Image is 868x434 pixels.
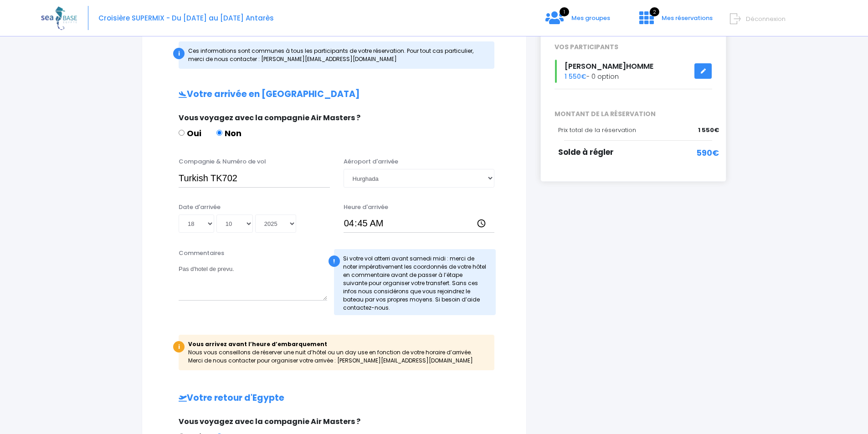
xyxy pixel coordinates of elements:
[160,89,508,100] h2: Votre arrivée en [GEOGRAPHIC_DATA]
[329,255,340,267] div: !
[179,416,360,427] span: Vous voyagez avec la compagnie Air Masters ?
[548,109,719,119] span: MONTANT DE LA RÉSERVATION
[565,61,653,71] span: [PERSON_NAME]HOMME
[548,42,719,52] div: VOS PARTICIPANTS
[696,147,719,159] span: 590€
[98,13,274,23] span: Croisière SUPERMIX - Du [DATE] au [DATE] Antarès
[179,203,221,212] label: Date d'arrivée
[746,15,786,23] span: Déconnexion
[632,17,718,26] a: 2 Mes réservations
[662,14,713,22] span: Mes réservations
[344,157,398,166] label: Aéroport d'arrivée
[650,7,659,16] span: 2
[179,157,266,166] label: Compagnie & Numéro de vol
[173,48,185,59] div: i
[216,127,241,139] label: Non
[558,126,636,134] span: Prix total de la réservation
[216,130,222,136] input: Non
[179,130,185,136] input: Oui
[173,341,185,352] div: i
[179,112,360,123] span: Vous voyagez avec la compagnie Air Masters ?
[558,147,614,158] span: Solde à régler
[160,393,508,403] h2: Votre retour d'Egypte
[334,249,496,315] div: Si votre vol atterri avant samedi midi : merci de noter impérativement les coordonnés de votre hô...
[560,7,569,16] span: 1
[571,14,610,22] span: Mes groupes
[179,335,494,370] div: Nous vous conseillons de réserver une nuit d’hôtel ou un day use en fonction de votre horaire d’a...
[565,72,586,81] span: 1 550€
[179,127,201,139] label: Oui
[179,249,224,258] label: Commentaires
[188,340,327,348] b: Vous arrivez avant l’heure d’embarquement
[538,17,617,26] a: 1 Mes groupes
[344,203,388,212] label: Heure d'arrivée
[548,60,719,83] div: - 0 option
[179,41,494,69] div: Ces informations sont communes à tous les participants de votre réservation. Pour tout cas partic...
[698,126,719,135] span: 1 550€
